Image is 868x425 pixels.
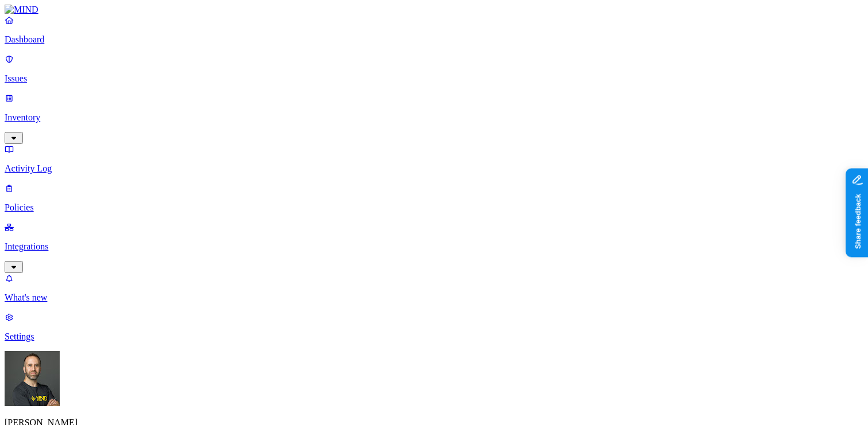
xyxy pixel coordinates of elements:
[5,5,38,15] img: MIND
[5,5,863,15] a: MIND
[5,312,863,342] a: Settings
[5,144,863,174] a: Activity Log
[5,163,863,174] p: Activity Log
[5,112,863,123] p: Inventory
[5,222,863,271] a: Integrations
[5,34,863,45] p: Dashboard
[5,273,863,303] a: What's new
[5,351,60,406] img: Tom Mayblum
[5,183,863,213] a: Policies
[5,241,863,252] p: Integrations
[5,54,863,84] a: Issues
[5,93,863,142] a: Inventory
[5,202,863,213] p: Policies
[5,15,863,45] a: Dashboard
[5,73,863,84] p: Issues
[5,293,863,303] p: What's new
[5,332,863,342] p: Settings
